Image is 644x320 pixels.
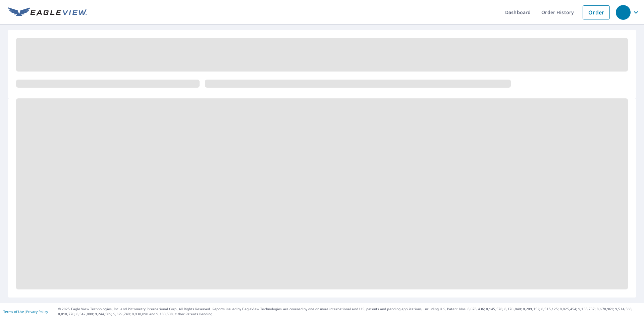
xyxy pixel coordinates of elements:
[3,310,48,314] p: |
[3,309,24,314] a: Terms of Use
[58,307,641,317] p: © 2025 Eagle View Technologies, Inc. and Pictometry International Corp. All Rights Reserved. Repo...
[26,309,48,314] a: Privacy Policy
[8,7,87,17] img: EV Logo
[583,5,610,19] a: Order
